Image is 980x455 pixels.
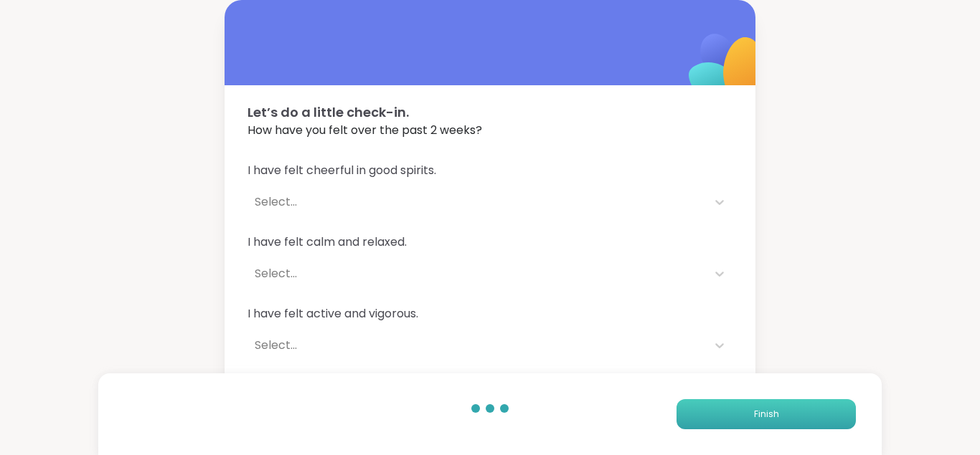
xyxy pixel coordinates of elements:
[255,337,699,354] div: Select...
[248,234,732,251] span: I have felt calm and relaxed.
[248,305,732,322] span: I have felt active and vigorous.
[677,399,856,429] button: Finish
[248,162,732,179] span: I have felt cheerful in good spirits.
[248,102,732,122] span: Let’s do a little check-in.
[255,193,699,211] div: Select...
[248,122,732,139] span: How have you felt over the past 2 weeks?
[754,408,779,421] span: Finish
[255,265,699,282] div: Select...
